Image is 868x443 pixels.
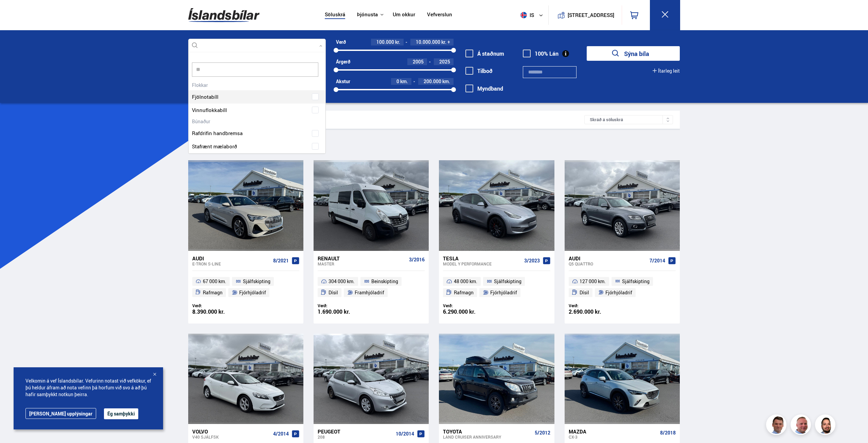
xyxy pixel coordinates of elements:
[192,303,246,308] div: Verð:
[443,255,521,261] div: Tesla
[318,309,371,315] div: 1.690.000 kr.
[443,428,532,435] div: Toyota
[195,116,585,123] div: Leitarniðurstöður 305 bílar
[188,251,303,324] a: Audi e-tron S-LINE 8/2021 67 000 km. Sjálfskipting Rafmagn Fjórhjóladrif Verð: 8.390.000 kr.
[552,5,618,25] a: [STREET_ADDRESS]
[396,431,414,437] span: 10/2014
[203,277,226,285] span: 67 000 km.
[465,86,503,92] label: Myndband
[325,12,345,19] a: Söluskrá
[396,78,399,85] span: 0
[494,277,521,285] span: Sjálfskipting
[518,12,535,18] span: is
[192,261,270,266] div: e-tron S-LINE
[371,277,398,285] span: Beinskipting
[443,309,497,315] div: 6.290.000 kr.
[816,416,836,436] img: nhp88E3Fdnt1Opn2.png
[792,416,812,436] img: siFngHWaQ9KaOqBr.png
[587,46,680,61] button: Sýna bíla
[569,255,647,261] div: Audi
[518,5,548,25] button: is
[565,251,680,324] a: Audi Q5 QUATTRO 7/2014 127 000 km. Sjálfskipting Dísil Fjórhjóladrif Verð: 2.690.000 kr.
[584,115,673,124] div: Skráð á söluskrá
[535,430,550,436] span: 5/2012
[273,258,289,263] span: 8/2021
[520,12,527,18] img: svg+xml;base64,PHN2ZyB4bWxucz0iaHR0cDovL3d3dy53My5vcmcvMjAwMC9zdmciIHdpZHRoPSI1MTIiIGhlaWdodD0iNT...
[192,255,270,261] div: Audi
[239,289,266,297] span: Fjórhjóladrif
[413,58,424,65] span: 2005
[569,309,622,315] div: 2.690.000 kr.
[439,58,450,65] span: 2025
[660,430,676,436] span: 8/2018
[314,251,429,324] a: Renault Master 3/2016 304 000 km. Beinskipting Dísil Framhjóladrif Verð: 1.690.000 kr.
[442,79,450,84] span: km.
[336,59,350,64] div: Árgerð
[355,289,384,297] span: Framhjóladrif
[580,277,606,285] span: 127 000 km.
[400,79,408,84] span: km.
[622,277,650,285] span: Sjálfskipting
[336,39,346,45] div: Verð
[427,12,452,19] a: Vefverslun
[329,277,355,285] span: 304 000 km.
[767,416,787,436] img: FbJEzSuNWCJXmdc-.webp
[318,303,371,308] div: Verð:
[203,289,223,297] span: Rafmagn
[441,39,446,45] span: kr.
[192,428,270,435] div: Volvo
[104,408,138,419] button: Ég samþykki
[192,309,246,315] div: 8.390.000 kr.
[443,435,532,439] div: Land Cruiser ANNIVERSARY
[5,3,26,23] button: Open LiveChat chat widget
[569,428,657,435] div: Mazda
[192,435,270,439] div: V40 SJÁLFSK
[318,261,406,266] div: Master
[243,277,270,285] span: Sjálfskipting
[25,408,96,419] a: [PERSON_NAME] upplýsingar
[188,4,260,26] img: G0Ugv5HjCgRt.svg
[454,289,474,297] span: Rafmagn
[329,289,338,297] span: Dísil
[454,277,477,285] span: 48 000 km.
[569,435,657,439] div: CX-3
[409,257,425,262] span: 3/2016
[376,39,394,45] span: 100.000
[318,255,406,261] div: Renault
[570,12,612,18] button: [STREET_ADDRESS]
[357,12,378,18] button: Þjónusta
[393,12,415,19] a: Um okkur
[447,39,450,45] span: +
[443,261,521,266] div: Model Y PERFORMANCE
[318,428,393,435] div: Peugeot
[25,377,151,398] span: Velkomin á vef Íslandsbílar. Vefurinn notast við vefkökur, ef þú heldur áfram að nota vefinn þá h...
[569,261,647,266] div: Q5 QUATTRO
[580,289,589,297] span: Dísil
[569,303,622,308] div: Verð:
[605,289,632,297] span: Fjórhjóladrif
[653,68,680,74] button: Ítarleg leit
[395,39,400,45] span: kr.
[416,39,440,45] span: 10.000.000
[524,258,540,263] span: 3/2023
[523,51,559,57] label: 100% Lán
[336,79,350,84] div: Akstur
[465,51,504,57] label: Á staðnum
[490,289,517,297] span: Fjórhjóladrif
[443,303,497,308] div: Verð:
[465,68,493,74] label: Tilboð
[650,258,665,263] span: 7/2014
[318,435,393,439] div: 208
[273,431,289,437] span: 4/2014
[424,78,441,85] span: 200.000
[439,251,554,324] a: Tesla Model Y PERFORMANCE 3/2023 48 000 km. Sjálfskipting Rafmagn Fjórhjóladrif Verð: 6.290.000 kr.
